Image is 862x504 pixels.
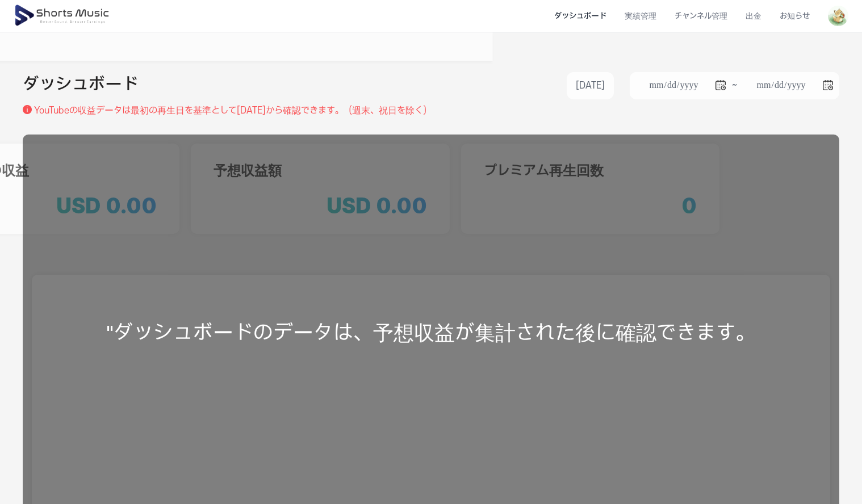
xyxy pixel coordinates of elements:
img: 알림 아이콘 [23,40,36,53]
button: [DATE] [567,72,614,99]
a: ダッシュボード [545,1,616,31]
a: お知らせ [771,1,819,31]
li: ~ [630,72,839,99]
p: YouTubeの収益データは最初の再生日を基準とし て[DATE]から確認できます。（週末、祝日を除く） [34,104,432,117]
a: チャンネル管理 [666,1,737,31]
img: 설명 아이콘 [23,105,32,114]
a: 実績管理 [616,1,666,31]
h2: ダッシュボード [23,72,139,99]
a: 出金 [737,1,771,31]
img: 사용자 이미지 [828,6,848,26]
a: プラットフォーム改修およびサービス再開のお知らせ [41,39,286,54]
